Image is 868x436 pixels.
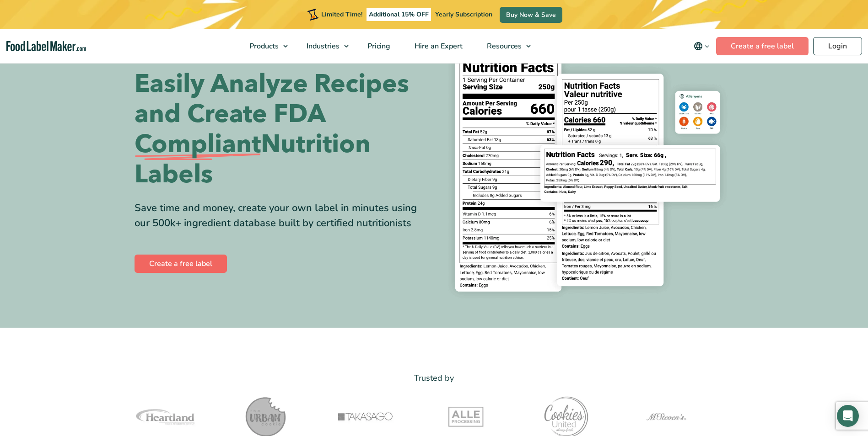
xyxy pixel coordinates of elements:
a: Products [237,29,292,63]
a: Create a free label [135,255,227,273]
span: Yearly Subscription [435,10,492,19]
div: Save time and money, create your own label in minutes using our 500k+ ingredient database built b... [135,201,427,231]
a: Hire an Expert [403,29,473,63]
h1: Easily Analyze Recipes and Create FDA Nutrition Labels [135,69,427,190]
a: Login [813,37,862,55]
a: Buy Now & Save [500,7,562,23]
div: Open Intercom Messenger [837,405,859,427]
span: Limited Time! [321,10,362,19]
a: Industries [295,29,353,63]
span: Resources [484,41,523,51]
span: Pricing [365,41,391,51]
a: Resources [475,29,535,63]
span: Compliant [135,129,261,160]
span: Additional 15% OFF [367,8,431,21]
a: Create a free label [716,37,809,55]
a: Pricing [356,29,400,63]
p: Trusted by [135,372,734,385]
span: Industries [304,41,340,51]
span: Hire an Expert [412,41,464,51]
span: Products [247,41,280,51]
